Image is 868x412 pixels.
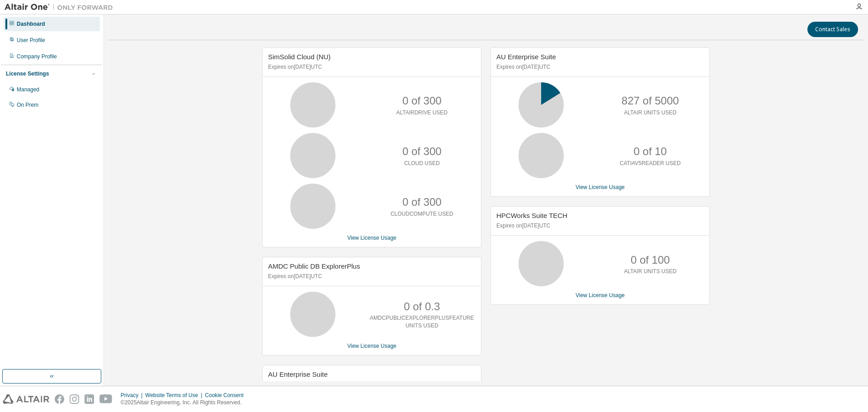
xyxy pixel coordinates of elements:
div: Privacy [121,392,145,399]
div: Cookie Consent [205,392,249,399]
p: 0 of 300 [402,194,442,210]
span: AU Enterprise Suite [496,53,556,61]
p: ALTAIRDRIVE USED [396,109,448,117]
a: View License Usage [347,235,396,241]
div: Dashboard [17,20,45,28]
span: SimSolid Cloud (NU) [268,53,330,61]
p: 0 of 100 [631,252,670,268]
p: CLOUDCOMPUTE USED [391,210,453,218]
p: 827 of 5000 [622,93,679,109]
p: Expires on [DATE] UTC [496,63,702,71]
span: HPCWorks Suite TECH [496,212,567,219]
img: facebook.svg [55,394,64,404]
p: Expires on [DATE] UTC [268,381,473,388]
a: View License Usage [347,343,396,349]
p: Expires on [DATE] UTC [268,273,473,280]
div: License Settings [6,70,49,77]
p: CLOUD USED [404,160,440,167]
p: 0 of 0.3 [404,299,440,314]
img: instagram.svg [70,394,79,404]
div: On Prem [17,101,38,109]
div: Website Terms of Use [145,392,205,399]
p: © 2025 Altair Engineering, Inc. All Rights Reserved. [121,399,249,407]
p: AMDCPUBLICEXPLORERPLUSFEATURE UNITS USED [370,314,474,330]
p: CATIAV5READER USED [620,160,681,167]
p: ALTAIR UNITS USED [624,109,676,117]
a: View License Usage [576,292,625,298]
img: youtube.svg [99,394,113,404]
img: Altair One [5,3,118,12]
img: altair_logo.svg [3,394,49,404]
button: Contact Sales [807,22,858,37]
p: Expires on [DATE] UTC [268,63,473,71]
p: Expires on [DATE] UTC [496,222,702,230]
div: Managed [17,86,39,93]
span: AU Enterprise Suite [268,370,328,378]
a: View License Usage [576,184,625,190]
p: 0 of 300 [402,93,442,109]
div: User Profile [17,37,45,44]
span: AMDC Public DB ExplorerPlus [268,262,360,270]
img: linkedin.svg [85,394,94,404]
div: Company Profile [17,53,57,60]
p: 0 of 10 [634,144,667,159]
p: 0 of 300 [402,144,442,159]
p: ALTAIR UNITS USED [624,268,676,275]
